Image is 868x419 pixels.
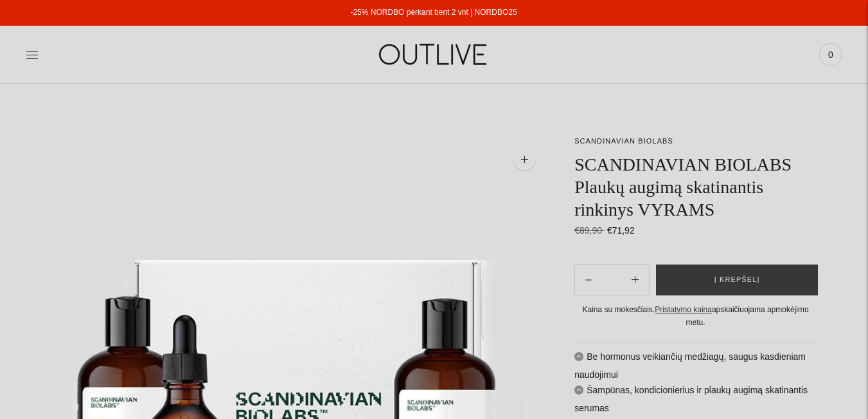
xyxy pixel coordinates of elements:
button: Subtract product quantity [621,265,649,295]
a: -25% NORDBO perkant bent 2 vnt | NORDBO25 [350,8,517,17]
div: Kaina su mokesčiais. apskaičiuojama apmokėjimo metu. [574,303,817,330]
button: Add product quantity [575,265,602,295]
span: Į krepšelį [714,274,760,286]
s: €89,90 [574,225,605,236]
button: Į krepšelį [656,265,818,295]
a: SCANDINAVIAN BIOLABS [574,137,673,145]
a: 0 [819,41,842,69]
img: OUTLIVE [354,32,515,77]
span: €71,92 [607,225,635,236]
span: 0 [822,46,840,64]
h1: SCANDINAVIAN BIOLABS Plaukų augimą skatinantis rinkinys VYRAMS [574,153,817,221]
a: Pristatymo kaina [655,305,712,314]
input: Product quantity [602,270,621,289]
